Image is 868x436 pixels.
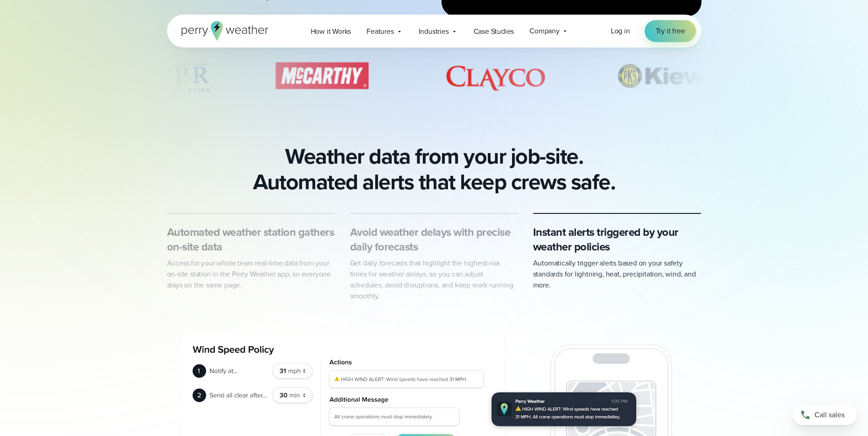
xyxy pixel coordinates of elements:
div: 6 of 8 [604,53,734,99]
h3: Automated weather station gathers on-site data [167,225,335,254]
div: 4 of 8 [256,53,386,99]
a: Call sales [793,405,857,425]
h2: Weather data from your job-site. Automated alerts that keep crews safe. [253,144,615,195]
a: How it Works [303,22,359,41]
a: Try it free [645,20,696,42]
div: 5 of 8 [430,53,560,99]
div: 3 of 8 [139,53,212,99]
p: Automatically trigger alerts based on your safety standards for lightning, heat, precipitation, w... [533,258,701,291]
h3: Avoid weather delays with precise daily forecasts [350,225,518,254]
img: DPR-Construction.svg [139,53,212,99]
span: How it Works [311,26,351,37]
a: Log in [611,26,630,37]
span: Try it free [656,26,685,37]
span: Features [367,26,394,37]
div: slideshow [167,53,701,103]
img: Clayco.svg [430,53,560,99]
span: Case Studies [474,26,514,37]
span: Industries [419,26,449,37]
a: Case Studies [466,22,522,41]
span: Company [529,26,560,37]
img: McCarthy.svg [256,53,386,99]
p: Get daily forecasts that highlight the highest-risk times for weather delays, so you can adjust s... [350,258,518,302]
p: Access for your whole team real-time data from your on-site station in the Perry Weather app, so ... [167,258,335,291]
span: Call sales [814,409,845,420]
span: Log in [611,26,630,36]
h3: Instant alerts triggered by your weather policies [533,225,701,254]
